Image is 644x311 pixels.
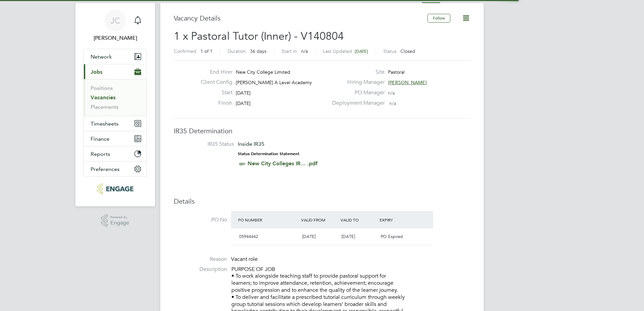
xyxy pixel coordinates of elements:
[101,214,130,227] a: Powered byEngage
[174,14,427,23] h3: Vacancy Details
[174,48,196,54] label: Confirmed
[427,14,450,23] button: Follow
[388,90,395,96] span: n/a
[174,127,470,135] h3: IR35 Determination
[236,69,290,75] span: New City College Limited
[174,30,344,43] span: 1 x Pastoral Tutor (Inner) - V140804
[91,104,119,110] a: Placements
[84,79,147,116] div: Jobs
[110,16,120,25] span: JC
[355,48,368,54] span: [DATE]
[195,89,232,96] label: Start
[91,85,113,91] a: Positions
[342,234,355,239] span: [DATE]
[195,79,232,86] label: Client Config
[110,214,129,220] span: Powered by
[302,234,316,239] span: [DATE]
[91,151,110,157] span: Reports
[75,3,155,206] nav: Main navigation
[378,214,417,226] div: Expiry
[84,131,147,146] button: Finance
[328,79,385,86] label: Hiring Manager
[238,151,299,156] strong: Status Determination Statement
[174,197,470,206] h3: Details
[301,48,308,54] span: n/a
[388,79,427,85] span: [PERSON_NAME]
[84,162,147,176] button: Preferences
[84,64,147,79] button: Jobs
[228,48,246,54] label: Duration
[91,69,102,75] span: Jobs
[91,120,119,127] span: Timesheets
[236,100,251,106] span: [DATE]
[84,10,147,42] a: JC[PERSON_NAME]
[388,69,405,75] span: Pastoral
[110,220,129,226] span: Engage
[91,94,116,101] a: Vacancies
[339,214,378,226] div: Valid To
[282,48,297,54] label: Start In
[238,141,264,147] span: Inside IR35
[236,90,251,96] span: [DATE]
[299,214,339,226] div: Valid From
[91,54,112,60] span: Network
[84,34,147,42] span: James Carey
[195,69,232,76] label: End Hirer
[91,136,109,142] span: Finance
[236,79,312,85] span: [PERSON_NAME] A Level Academy
[174,266,227,273] label: Description
[181,141,234,148] label: IR35 Status
[239,234,258,239] span: 05944442
[84,146,147,161] button: Reports
[174,216,227,223] label: PO No
[174,256,227,263] label: Reason
[389,100,396,106] span: n/a
[231,256,258,263] span: Vacant role
[248,160,318,167] a: New City Colleges IR... .pdf
[328,100,385,107] label: Deployment Manager
[195,100,232,107] label: Finish
[323,48,352,54] label: Last Updated
[328,69,385,76] label: Site
[84,49,147,64] button: Network
[400,48,415,54] span: Closed
[250,48,266,54] span: 36 days
[200,48,213,54] span: 1 of 1
[84,183,147,194] a: Go to home page
[328,89,385,96] label: PO Manager
[383,48,396,54] label: Status
[84,116,147,131] button: Timesheets
[236,214,299,226] div: PO Number
[381,234,403,239] span: PO Expired
[91,166,120,172] span: Preferences
[97,183,133,194] img: educationmattersgroup-logo-retina.png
